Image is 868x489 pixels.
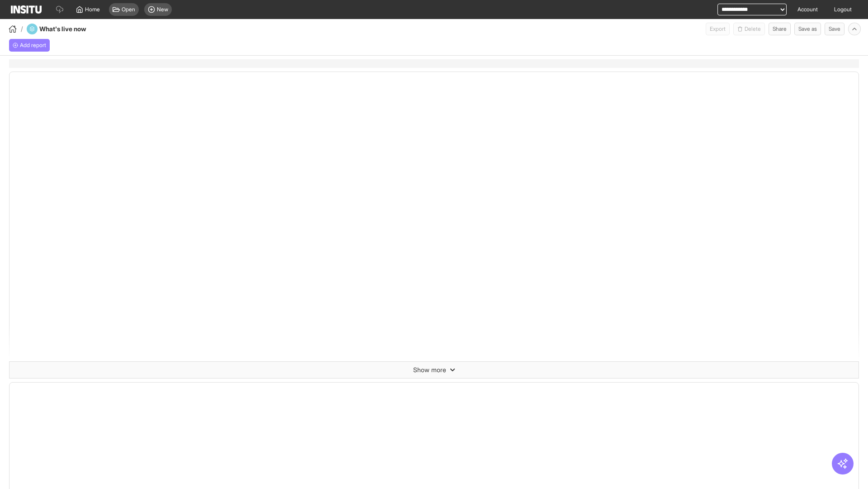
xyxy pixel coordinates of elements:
button: Delete [733,23,765,35]
span: / [21,24,23,34]
span: Home [85,6,100,13]
button: / [7,24,23,34]
button: Share [769,23,791,35]
span: Can currently only export from Insights reports. [706,23,730,35]
h4: What's live now [39,24,111,34]
span: Show more [413,365,446,374]
span: You cannot delete a preset report. [733,23,765,35]
div: Add a report to get started [9,39,50,52]
button: Export [706,23,730,35]
button: Show more [9,362,859,378]
div: What's live now [27,24,111,34]
span: Open [122,6,135,13]
span: Add report [20,42,46,49]
img: Logo [11,5,42,14]
button: Save [825,23,844,35]
button: Save as [794,23,821,35]
button: Add report [9,39,50,52]
span: New [157,6,168,13]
